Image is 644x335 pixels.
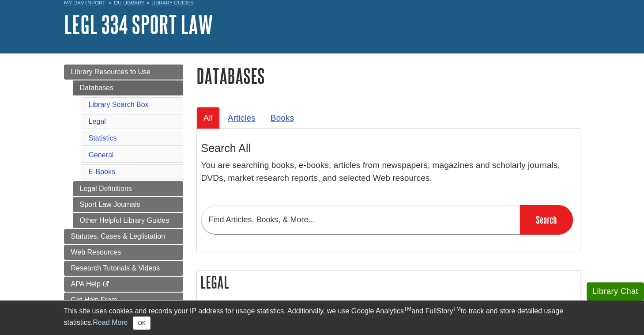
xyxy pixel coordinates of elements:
a: Statutes, Cases & Leglistation [64,229,183,244]
h3: Search All [201,142,576,155]
input: Find Articles, Books, & More... [201,206,520,234]
a: Research Tutorials & Videos [64,261,183,276]
a: LEGL 334 Sport Law [64,11,213,38]
a: Books [264,107,301,129]
sup: TM [453,306,461,312]
a: Sport Law Journals [73,197,183,212]
div: This site uses cookies and records your IP address for usage statistics. Additionally, we use Goo... [64,306,580,330]
span: Statutes, Cases & Leglistation [71,232,165,240]
a: Read More [93,319,128,326]
span: Web Resources [71,248,121,256]
div: Guide Page Menu [64,65,183,318]
a: General [89,151,114,159]
a: Web Resources [64,245,183,260]
span: Get Help From [PERSON_NAME] [71,296,129,314]
input: Search [520,205,573,234]
a: Other Helpful Library Guides [73,213,183,228]
span: Research Tutorials & Videos [71,264,160,272]
a: All [196,107,220,129]
h2: Legal [197,270,580,294]
i: This link opens in a new window [102,282,110,287]
span: APA Help [71,280,101,288]
a: E-Books [89,168,115,175]
a: Statistics [89,134,117,142]
h1: Databases [196,65,580,87]
sup: TM [404,306,411,312]
button: Close [133,316,150,330]
a: Library Resources to Use [64,65,183,80]
p: You are searching books, e-books, articles from newspapers, magazines and scholarly journals, DVD... [201,159,576,185]
a: Get Help From [PERSON_NAME] [64,293,183,318]
span: Library Resources to Use [71,68,151,76]
a: Databases [73,80,183,95]
a: APA Help [64,277,183,292]
a: Articles [221,107,263,129]
a: Legal [89,118,106,125]
a: Legal Definitions [73,181,183,196]
button: Library Chat [587,282,644,301]
a: Library Search Box [89,101,149,108]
